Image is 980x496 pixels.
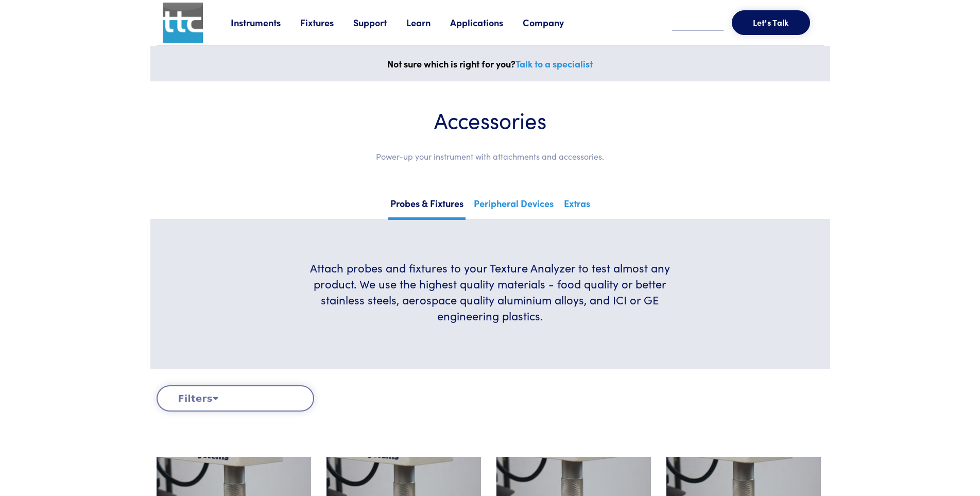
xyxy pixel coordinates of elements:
[157,385,314,412] button: Filters
[157,56,824,72] p: Not sure which is right for you?
[562,195,592,217] a: Extras
[297,260,683,323] h6: Attach probes and fixtures to your Texture Analyzer to test almost any product. We use the highes...
[300,16,353,29] a: Fixtures
[732,10,810,35] button: Let's Talk
[163,3,203,43] img: ttc_logo_1x1_v1.0.png
[181,106,799,133] h1: Accessories
[181,150,799,163] p: Power-up your instrument with attachments and accessories.
[515,57,593,70] a: Talk to a specialist
[231,16,300,29] a: Instruments
[472,195,556,217] a: Peripheral Devices
[450,16,523,29] a: Applications
[388,195,466,220] a: Probes & Fixtures
[353,16,406,29] a: Support
[406,16,450,29] a: Learn
[523,16,583,29] a: Company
